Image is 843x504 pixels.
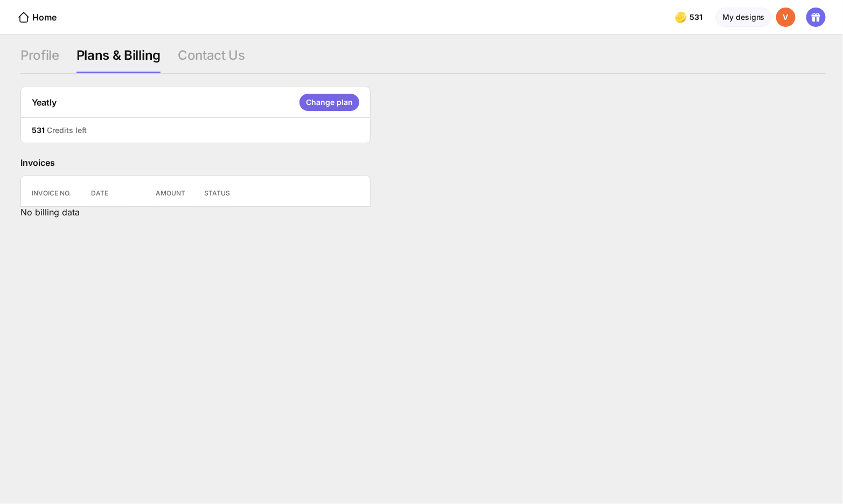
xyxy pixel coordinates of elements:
div: Status [204,187,242,200]
div: Credits left [47,124,87,136]
div: Contact Us [178,47,245,73]
div: Amount [156,187,193,200]
div: 531 [32,124,45,136]
div: Change plan [299,94,359,111]
div: Date [91,187,145,200]
div: Invoice No. [32,187,80,200]
div: Yeatly [32,96,57,109]
div: Profile [20,47,59,73]
div: Home [17,11,57,24]
div: Plans & Billing [76,47,161,73]
div: Invoices [20,156,826,169]
div: No billing data [20,207,371,218]
div: V [776,8,796,27]
span: 531 [689,13,705,22]
div: My designs [715,8,772,27]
